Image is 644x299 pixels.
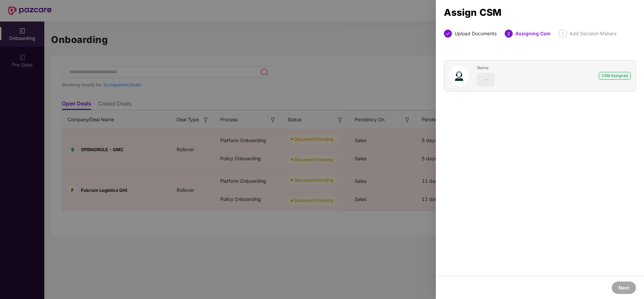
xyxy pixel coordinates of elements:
[444,9,636,16] div: Assign CSM
[612,282,636,294] button: Next
[599,72,631,80] div: CSM Assigned
[569,30,616,38] div: Add Decision Makers
[449,66,469,86] img: svg+xml;base64,PHN2ZyB4bWxucz0iaHR0cDovL3d3dy53My5vcmcvMjAwMC9zdmciIHhtbG5zOnhsaW5rPSJodHRwOi8vd3...
[477,65,495,70] span: Name
[561,31,564,36] span: 3
[446,32,450,36] span: check
[455,30,497,38] div: Upload Documents
[515,30,551,38] div: Assigning Csm
[507,31,510,36] span: 2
